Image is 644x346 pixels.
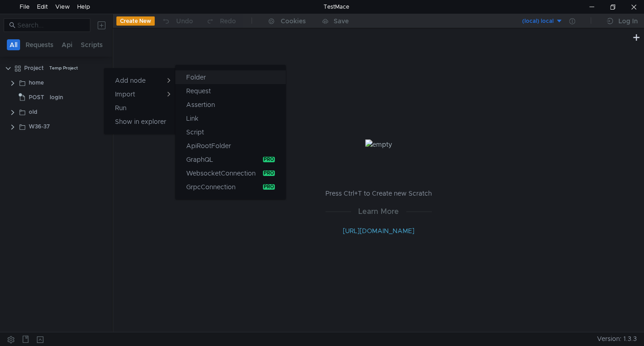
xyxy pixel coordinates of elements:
[263,184,275,190] div: pro
[115,90,135,98] app-tour-anchor: Import
[263,157,275,162] div: pro
[175,98,286,112] button: Assertion
[115,102,126,113] app-tour-anchor: Run
[104,115,177,128] button: Show in explorer
[175,70,286,84] button: Folder
[175,84,286,98] button: Request
[175,112,286,125] button: Link
[175,153,286,166] button: GraphQLpro
[115,76,146,85] app-tour-anchor: Add node
[104,87,177,101] button: Import
[186,168,256,179] app-tour-anchor: WebsocketConnection
[186,181,236,192] app-tour-anchor: GrpcConnection
[175,166,286,180] button: WebsocketConnectionpro
[186,72,206,83] app-tour-anchor: Folder
[186,113,199,124] app-tour-anchor: Link
[263,170,275,176] div: pro
[186,127,204,138] app-tour-anchor: Script
[186,85,211,96] app-tour-anchor: Request
[186,99,215,110] app-tour-anchor: Assertion
[175,125,286,139] button: Script
[186,154,213,165] app-tour-anchor: GraphQL
[175,180,286,194] button: GrpcConnectionpro
[104,101,177,115] button: Run
[175,139,286,153] button: ApiRootFolder
[115,116,166,127] app-tour-anchor: Show in explorer
[186,140,231,151] app-tour-anchor: ApiRootFolder
[104,74,177,87] button: Add node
